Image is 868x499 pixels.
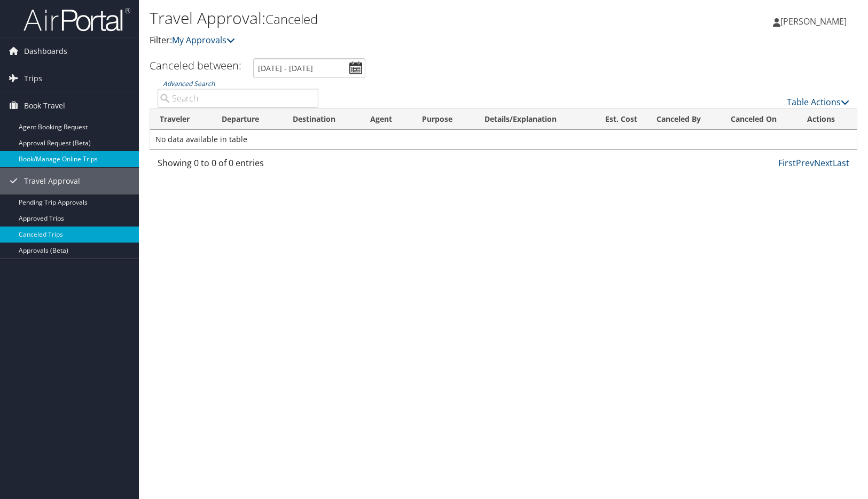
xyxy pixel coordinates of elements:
[412,109,475,130] th: Purpose
[24,38,67,65] span: Dashboards
[780,15,847,27] span: [PERSON_NAME]
[150,58,241,73] h3: Canceled between:
[24,168,80,194] span: Travel Approval
[787,96,849,108] a: Table Actions
[253,58,365,78] input: [DATE] - [DATE]
[283,109,361,130] th: Destination: activate to sort column ascending
[24,7,130,32] img: airportal-logo.png
[150,34,621,48] p: Filter:
[24,92,65,119] span: Book Travel
[773,5,857,37] a: [PERSON_NAME]
[150,130,857,149] td: No data available in table
[212,109,283,130] th: Departure: activate to sort column ascending
[24,65,42,92] span: Trips
[150,7,621,29] h1: Travel Approval:
[265,10,318,28] small: Canceled
[158,89,318,108] input: Advanced Search
[475,109,593,130] th: Details/Explanation
[163,79,215,88] a: Advanced Search
[814,157,833,169] a: Next
[796,157,814,169] a: Prev
[158,157,318,175] div: Showing 0 to 0 of 0 entries
[172,34,235,46] a: My Approvals
[797,109,857,130] th: Actions
[593,109,647,130] th: Est. Cost: activate to sort column ascending
[721,109,797,130] th: Canceled On: activate to sort column ascending
[361,109,412,130] th: Agent
[833,157,849,169] a: Last
[778,157,796,169] a: First
[150,109,212,130] th: Traveler: activate to sort column ascending
[647,109,721,130] th: Canceled By: activate to sort column ascending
